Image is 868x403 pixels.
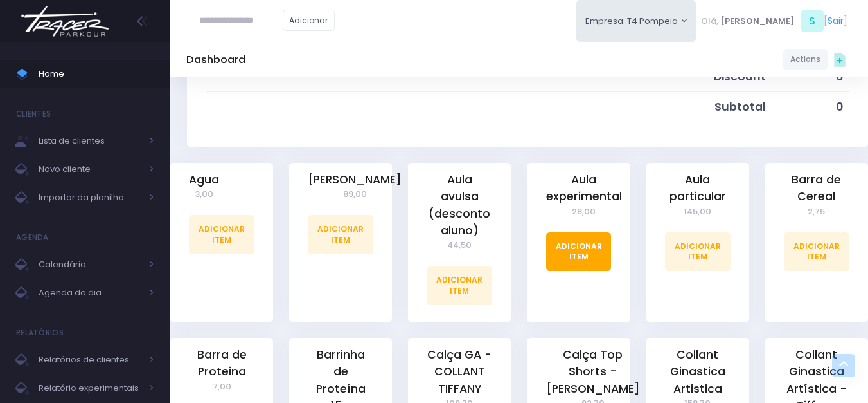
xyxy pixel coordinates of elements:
[39,133,141,149] span: Lista de clientes
[665,232,731,271] a: Adicionar Item
[16,101,51,127] h4: Clientes
[308,215,373,254] a: Adicionar Item
[39,285,141,301] span: Agenda do dia
[784,232,849,271] a: Adicionar Item
[517,92,772,122] td: Subtotal
[784,171,849,205] a: Barra de Cereal
[546,346,640,397] a: Calça Top Shorts - [PERSON_NAME]
[189,346,254,380] a: Barra de Proteina
[39,66,154,82] span: Home
[665,171,731,205] a: Aula particular
[772,92,849,122] td: 0
[517,62,772,92] td: Discount
[189,171,219,188] a: Agua
[16,320,64,346] h4: Relatórios
[772,62,849,92] td: 0
[189,215,254,254] a: Adicionar Item
[283,10,335,31] a: Adicionar
[39,380,141,397] span: Relatório experimentais
[427,239,493,252] span: 44,50
[665,205,731,218] span: 145,00
[720,15,795,28] span: [PERSON_NAME]
[39,351,141,368] span: Relatórios de clientes
[427,171,493,239] a: Aula avulsa (desconto aluno)
[696,6,852,35] div: [ ]
[546,171,622,205] a: Aula experimental
[784,205,849,218] span: 2,75
[189,188,219,201] span: 3,00
[39,256,141,273] span: Calendário
[701,15,718,28] span: Olá,
[783,49,828,70] a: Actions
[427,266,493,305] a: Adicionar Item
[186,53,245,66] h5: Dashboard
[546,232,612,271] a: Adicionar Item
[801,10,824,32] span: S
[427,346,493,397] a: Calça GA - COLLANT TIFFANY
[546,205,622,218] span: 28,00
[16,225,49,250] h4: Agenda
[308,171,402,188] a: [PERSON_NAME]
[39,161,141,178] span: Novo cliente
[189,380,254,393] span: 7,00
[828,14,844,28] a: Sair
[665,346,731,397] a: Collant Ginastica Artistica
[308,188,402,201] span: 89,00
[39,189,141,206] span: Importar da planilha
